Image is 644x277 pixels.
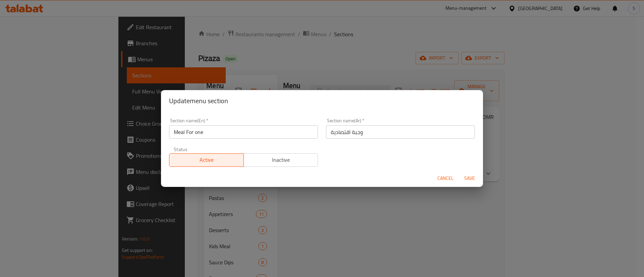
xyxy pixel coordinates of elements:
[169,95,475,106] h2: Update menu section
[244,153,318,167] button: Inactive
[437,174,453,183] span: Cancel
[435,172,456,185] button: Cancel
[462,174,478,183] span: Save
[172,155,241,165] span: Active
[459,172,480,185] button: Save
[169,125,318,139] input: Please enter section name(en)
[169,153,244,167] button: Active
[326,125,475,139] input: Please enter section name(ar)
[247,155,316,165] span: Inactive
